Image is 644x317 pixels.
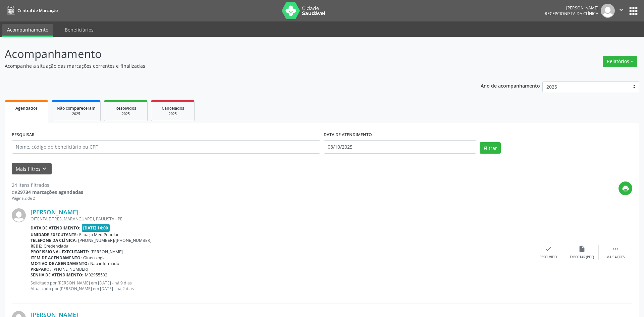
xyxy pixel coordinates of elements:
span: Não informado [90,261,119,266]
b: Unidade executante: [31,232,78,237]
div: de [12,189,83,196]
b: Data de atendimento: [31,225,80,231]
span: [PHONE_NUMBER]/[PHONE_NUMBER] [78,237,152,243]
span: [PHONE_NUMBER] [52,266,88,272]
i: insert_drive_file [578,245,586,253]
span: Agendados [15,105,38,111]
i: keyboard_arrow_down [41,165,48,172]
b: Telefone da clínica: [31,237,77,243]
a: Acompanhamento [2,24,53,37]
button: print [619,181,632,195]
a: Central de Marcação [5,5,58,16]
b: Profissional executante: [31,249,89,255]
p: Ano de acompanhamento [481,81,540,90]
b: Preparo: [31,266,51,272]
span: [PERSON_NAME] [91,249,123,255]
input: Selecione um intervalo [324,140,476,154]
i:  [618,6,625,13]
p: Acompanhe a situação das marcações correntes e finalizadas [5,62,449,69]
img: img [601,4,615,18]
b: Senha de atendimento: [31,272,84,278]
div: 24 itens filtrados [12,181,83,189]
span: Recepcionista da clínica [545,11,598,16]
div: Página 2 de 2 [12,196,83,201]
div: Mais ações [606,255,625,260]
div: Resolvido [540,255,557,260]
div: [PERSON_NAME] [545,5,598,11]
img: img [12,208,26,222]
button: Mais filtroskeyboard_arrow_down [12,163,52,175]
span: Central de Marcação [17,8,58,13]
strong: 29734 marcações agendadas [17,189,83,195]
span: [DATE] 14:00 [82,224,110,232]
span: Resolvidos [115,105,136,111]
a: [PERSON_NAME] [31,208,78,216]
p: Solicitado por [PERSON_NAME] em [DATE] - há 9 dias Atualizado por [PERSON_NAME] em [DATE] - há 2 ... [31,280,532,292]
span: Ginecologia [83,255,106,261]
button: apps [628,5,639,17]
i:  [612,245,619,253]
label: PESQUISAR [12,130,35,140]
div: Exportar (PDF) [570,255,594,260]
span: Não compareceram [57,105,96,111]
p: Acompanhamento [5,46,449,62]
label: DATA DE ATENDIMENTO [324,130,372,140]
i: print [622,185,629,192]
div: 2025 [109,111,143,116]
span: Espaço Med Popular [79,232,119,237]
div: OITENTA E TRES, MARANGUAPE I, PAULISTA - PE [31,216,532,222]
input: Nome, código do beneficiário ou CPF [12,140,320,154]
span: Credenciada [44,243,68,249]
a: Beneficiários [60,24,98,36]
button: Filtrar [480,142,501,154]
b: Rede: [31,243,42,249]
button:  [615,4,628,18]
span: Cancelados [162,105,184,111]
div: 2025 [57,111,96,116]
b: Motivo de agendamento: [31,261,89,266]
i: check [545,245,552,253]
button: Relatórios [603,56,637,67]
b: Item de agendamento: [31,255,82,261]
span: M02955502 [85,272,107,278]
div: 2025 [156,111,190,116]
